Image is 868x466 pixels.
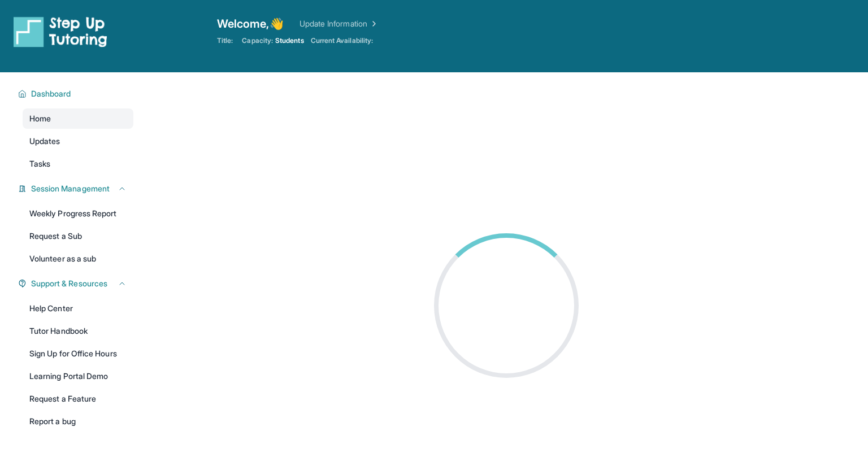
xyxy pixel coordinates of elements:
[31,183,110,194] span: Session Management
[23,321,133,341] a: Tutor Handbook
[23,249,133,269] a: Volunteer as a sub
[23,131,133,151] a: Updates
[29,158,50,169] span: Tasks
[31,278,107,289] span: Support & Resources
[31,88,71,99] span: Dashboard
[217,16,284,32] span: Welcome, 👋
[23,411,133,432] a: Report a bug
[23,108,133,129] a: Home
[23,366,133,386] a: Learning Portal Demo
[29,113,51,124] span: Home
[14,16,107,47] img: logo
[23,226,133,246] a: Request a Sub
[311,36,373,45] span: Current Availability:
[27,183,127,194] button: Session Management
[300,18,379,29] a: Update Information
[23,298,133,319] a: Help Center
[275,36,304,45] span: Students
[367,18,379,29] img: Chevron Right
[23,389,133,409] a: Request a Feature
[27,278,127,289] button: Support & Resources
[23,343,133,364] a: Sign Up for Office Hours
[23,154,133,174] a: Tasks
[217,36,233,45] span: Title:
[29,136,60,147] span: Updates
[27,88,127,99] button: Dashboard
[242,36,273,45] span: Capacity:
[23,203,133,224] a: Weekly Progress Report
